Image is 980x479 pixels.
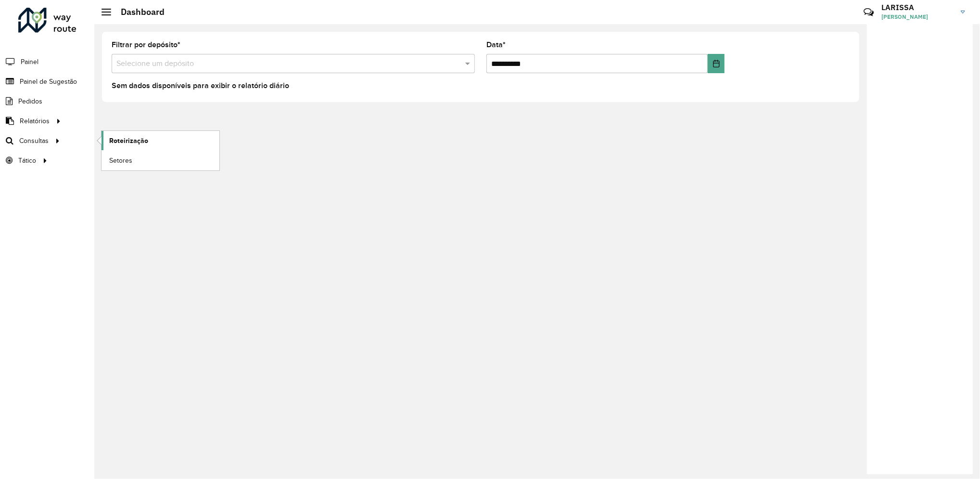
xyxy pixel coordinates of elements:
[102,151,219,170] a: Setores
[109,155,132,166] span: Setores
[18,155,36,166] span: Tático
[102,131,219,150] a: Roteirização
[111,7,165,17] h2: Dashboard
[486,39,506,51] label: Data
[20,116,50,126] span: Relatórios
[881,3,954,12] h3: LARISSA
[881,13,954,21] span: [PERSON_NAME]
[19,136,49,146] span: Consultas
[21,57,38,67] span: Painel
[109,136,148,146] span: Roteirização
[18,96,42,106] span: Pedidos
[858,2,879,23] a: Contato Rápido
[112,80,289,91] label: Sem dados disponíveis para exibir o relatório diário
[708,54,725,73] button: Choose Date
[112,39,180,51] label: Filtrar por depósito
[20,77,77,87] span: Painel de Sugestão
